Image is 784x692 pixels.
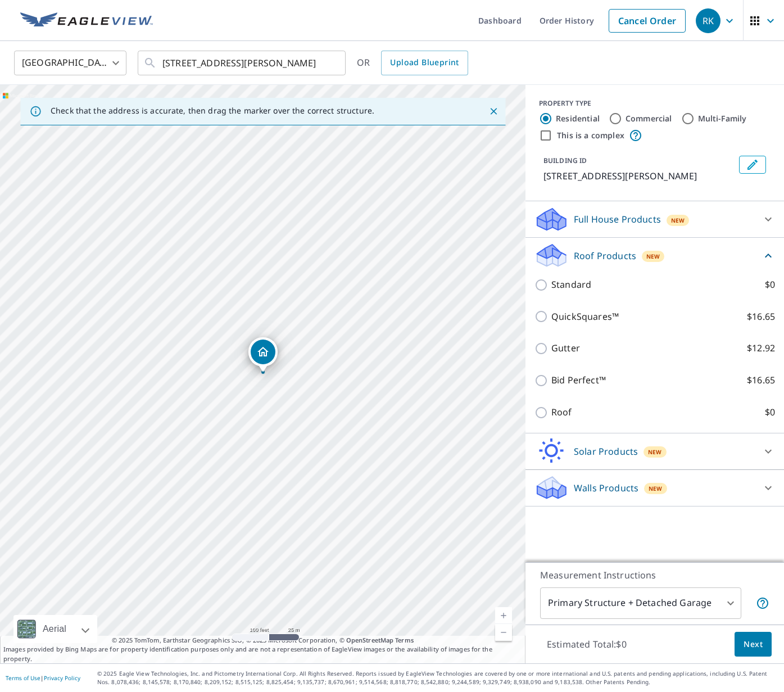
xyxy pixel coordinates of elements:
[14,47,126,79] div: [GEOGRAPHIC_DATA]
[97,670,778,686] p: © 2025 Eagle View Technologies, Inc. and Pictometry International Corp. All Rights Reserved. Repo...
[574,212,661,226] p: Full House Products
[539,98,771,108] div: PROPERTY TYPE
[395,636,414,644] a: Terms
[648,447,662,456] span: New
[609,9,686,33] a: Cancel Order
[747,310,775,324] p: $16.65
[44,674,80,682] a: Privacy Policy
[534,242,775,269] div: Roof ProductsNew
[495,624,512,641] a: Current Level 18, Zoom Out
[696,8,720,33] div: RK
[6,674,40,682] a: Terms of Use
[534,438,775,465] div: Solar ProductsNew
[112,636,414,645] span: © 2025 TomTom, Earthstar Geographics SIO, © 2025 Microsoft Corporation, ©
[551,310,619,324] p: QuickSquares™
[51,106,374,116] p: Check that the address is accurate, then drag the marker over the correct structure.
[735,632,772,657] button: Next
[20,12,153,29] img: EV Logo
[543,169,735,183] p: [STREET_ADDRESS][PERSON_NAME]
[39,615,70,643] div: Aerial
[626,113,672,124] label: Commercial
[551,373,606,387] p: Bid Perfect™
[162,47,323,79] input: Search by address or latitude-longitude
[739,156,766,174] button: Edit building 1
[248,337,278,372] div: Dropped pin, building 1, Residential property, 22383 Bennett Rd Sonora, CA 95370
[540,587,741,619] div: Primary Structure + Detached Garage
[557,130,624,141] label: This is a complex
[551,278,591,292] p: Standard
[495,607,512,624] a: Current Level 18, Zoom In
[574,445,638,458] p: Solar Products
[765,405,775,419] p: $0
[744,637,763,652] span: Next
[574,249,636,263] p: Roof Products
[556,113,600,124] label: Residential
[551,341,580,355] p: Gutter
[747,373,775,387] p: $16.65
[698,113,747,124] label: Multi-Family
[543,156,587,165] p: BUILDING ID
[534,206,775,233] div: Full House ProductsNew
[390,56,459,70] span: Upload Blueprint
[551,405,572,419] p: Roof
[574,481,638,495] p: Walls Products
[357,51,468,75] div: OR
[765,278,775,292] p: $0
[756,596,769,610] span: Your report will include the primary structure and a detached garage if one exists.
[747,341,775,355] p: $12.92
[540,568,769,582] p: Measurement Instructions
[649,484,663,493] span: New
[486,104,501,119] button: Close
[646,252,660,261] span: New
[346,636,393,644] a: OpenStreetMap
[534,474,775,501] div: Walls ProductsNew
[538,632,636,657] p: Estimated Total: $0
[13,615,97,643] div: Aerial
[671,216,685,225] span: New
[381,51,468,75] a: Upload Blueprint
[6,675,80,681] p: |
